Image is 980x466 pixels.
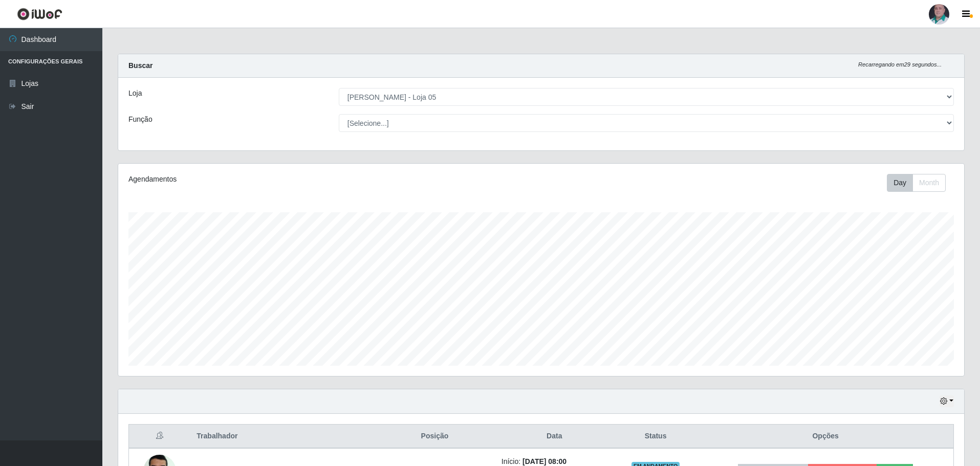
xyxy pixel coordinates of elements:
[522,457,567,465] time: [DATE] 08:00
[128,88,142,99] label: Loja
[912,174,946,192] button: Month
[887,174,946,192] div: First group
[17,8,62,20] img: CoreUI Logo
[887,174,954,192] div: Toolbar with button groups
[858,61,942,68] i: Recarregando em 29 segundos...
[190,425,374,449] th: Trabalhador
[698,425,953,449] th: Opções
[374,425,495,449] th: Posição
[128,114,153,125] label: Função
[128,174,464,185] div: Agendamentos
[614,425,698,449] th: Status
[495,425,614,449] th: Data
[887,174,913,192] button: Day
[128,61,153,70] strong: Buscar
